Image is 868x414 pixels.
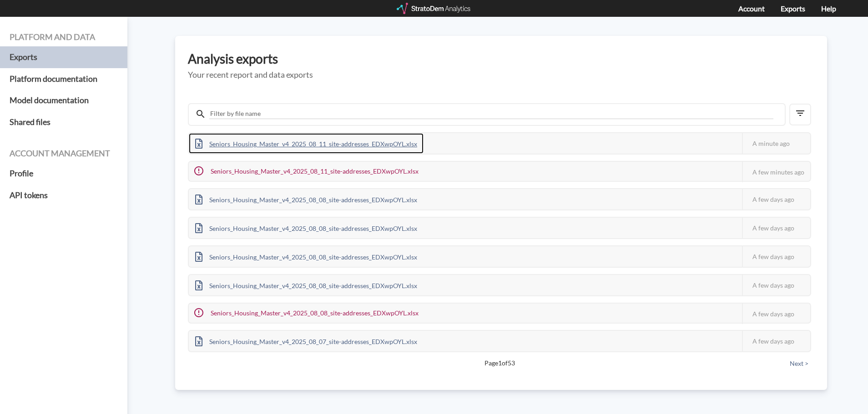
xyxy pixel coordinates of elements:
a: Seniors_Housing_Master_v4_2025_08_08_site-addresses_EDXwpOYL.xlsx [189,252,424,259]
a: Exports [10,46,118,68]
a: Exports [781,4,805,13]
a: Model documentation [10,90,118,111]
input: Filter by file name [209,109,773,119]
div: A few days ago [742,189,810,209]
div: Seniors_Housing_Master_v4_2025_08_08_site-addresses_EDXwpOYL.xlsx [189,246,424,267]
div: A few days ago [742,246,810,267]
button: Next > [787,359,811,369]
a: API tokens [10,185,118,206]
div: Seniors_Housing_Master_v4_2025_08_07_site-addresses_EDXwpOYL.xlsx [189,331,424,351]
h5: Your recent report and data exports [188,70,814,80]
a: Help [821,4,836,13]
div: A minute ago [742,133,810,154]
div: Seniors_Housing_Master_v4_2025_08_08_site-addresses_EDXwpOYL.xlsx [189,304,425,323]
div: Seniors_Housing_Master_v4_2025_08_08_site-addresses_EDXwpOYL.xlsx [189,218,424,238]
a: Account [738,4,765,13]
span: Page 1 of 53 [220,359,779,368]
a: Seniors_Housing_Master_v4_2025_08_08_site-addresses_EDXwpOYL.xlsx [189,280,424,288]
a: Profile [10,163,118,185]
div: Seniors_Housing_Master_v4_2025_08_11_site-addresses_EDXwpOYL.xlsx [189,133,424,154]
div: A few days ago [742,218,810,238]
a: Seniors_Housing_Master_v4_2025_08_11_site-addresses_EDXwpOYL.xlsx [189,139,424,146]
h4: Platform and data [10,33,118,42]
div: A few days ago [742,304,810,324]
div: Seniors_Housing_Master_v4_2025_08_08_site-addresses_EDXwpOYL.xlsx [189,189,424,209]
a: Seniors_Housing_Master_v4_2025_08_07_site-addresses_EDXwpOYL.xlsx [189,336,424,344]
div: A few minutes ago [742,162,810,182]
a: Seniors_Housing_Master_v4_2025_08_08_site-addresses_EDXwpOYL.xlsx [189,223,424,231]
div: Seniors_Housing_Master_v4_2025_08_08_site-addresses_EDXwpOYL.xlsx [189,275,424,295]
div: A few days ago [742,275,810,295]
h4: Account management [10,149,118,158]
div: Seniors_Housing_Master_v4_2025_08_11_site-addresses_EDXwpOYL.xlsx [189,162,425,181]
h3: Analysis exports [188,52,814,66]
a: Platform documentation [10,68,118,90]
div: A few days ago [742,331,810,351]
a: Seniors_Housing_Master_v4_2025_08_08_site-addresses_EDXwpOYL.xlsx [189,195,424,202]
a: Shared files [10,111,118,133]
